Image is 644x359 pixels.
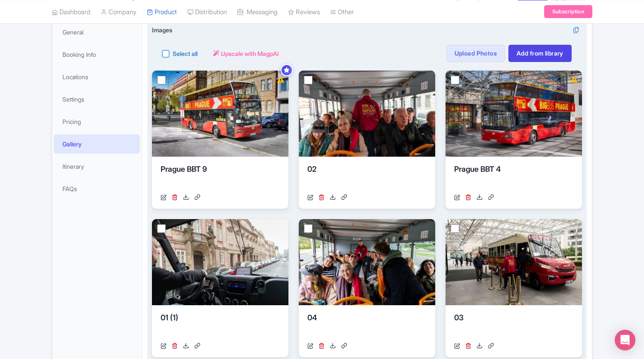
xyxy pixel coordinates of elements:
[54,45,140,64] a: Booking Info
[307,164,427,189] div: 02
[54,157,140,176] a: Itinerary
[446,45,505,62] a: Upload Photos
[54,22,140,42] a: General
[213,49,279,58] a: Upscale with MagpAI
[508,45,572,62] a: Add from library
[544,5,592,18] a: Subscription
[54,112,140,131] a: Pricing
[54,179,140,198] a: FAQs
[454,164,573,189] div: Prague BBT 4
[161,312,280,338] div: 01 (1)
[615,330,635,350] div: Open Intercom Messenger
[54,67,140,87] a: Locations
[152,25,172,34] span: Images
[454,312,573,338] div: 03
[173,49,198,58] label: Select all
[161,164,280,189] div: Prague BBT 9
[307,312,427,338] div: 04
[221,49,279,58] span: Upscale with MagpAI
[54,90,140,109] a: Settings
[54,134,140,154] a: Gallery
